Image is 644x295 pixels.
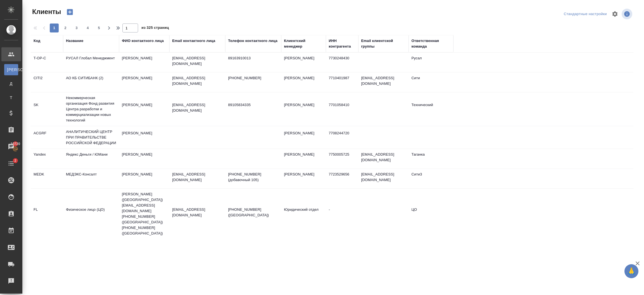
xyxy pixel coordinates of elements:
td: [PERSON_NAME] [281,128,326,147]
button: 5 [94,24,103,32]
td: Yandex [31,149,63,168]
div: Код [34,38,40,44]
span: 🙏 [627,265,636,277]
td: - [326,204,358,224]
td: MEDK [31,169,63,188]
p: [PHONE_NUMBER] (добавочный 105) [228,172,278,183]
p: [EMAIL_ADDRESS][DOMAIN_NAME] [172,172,222,183]
td: Юридический отдел [281,204,326,224]
td: [PERSON_NAME] [281,169,326,188]
span: 3 [72,25,81,31]
td: [PERSON_NAME] [281,149,326,168]
td: SK [31,99,63,119]
p: 89105834335 [228,102,278,108]
span: [PERSON_NAME] [7,67,15,72]
p: [EMAIL_ADDRESS][DOMAIN_NAME] [172,207,222,218]
div: Email клиентской группы [361,38,406,49]
div: Email контактного лица [172,38,215,44]
td: 7708244720 [326,128,358,147]
td: 7750005725 [326,149,358,168]
span: Д [7,81,15,86]
a: 2 [1,156,21,170]
div: Название [66,38,83,44]
td: 7723529656 [326,169,358,188]
span: 5 [94,25,103,31]
td: [PERSON_NAME] [119,128,169,147]
a: 10720 [1,140,21,154]
div: Телефон контактного лица [228,38,278,44]
td: Таганка [409,149,453,168]
span: 4 [83,25,92,31]
td: АНАЛИТИЧЕСКИЙ ЦЕНТР ПРИ ПРАВИТЕЛЬСТВЕ РОССИЙСКОЙ ФЕДЕРАЦИИ [63,126,119,149]
td: T-OP-C [31,53,63,72]
div: ФИО контактного лица [122,38,164,44]
div: split button [562,10,608,18]
td: Некоммерческая организация Фонд развития Центра разработки и коммерциализации новых технологий [63,92,119,126]
td: 7730248430 [326,53,358,72]
td: [PERSON_NAME] [119,99,169,119]
div: Ответственная команда [411,38,451,49]
button: 4 [83,24,92,32]
td: [EMAIL_ADDRESS][DOMAIN_NAME] [358,72,409,92]
button: 2 [61,24,70,32]
p: [EMAIL_ADDRESS][DOMAIN_NAME] [172,75,222,86]
td: ЦО [409,204,453,224]
td: МЕДЭКС-Консалт [63,169,119,188]
a: Д [4,78,18,89]
td: [PERSON_NAME] [119,149,169,168]
p: [EMAIL_ADDRESS][DOMAIN_NAME] [172,55,222,67]
div: ИНН контрагента [329,38,356,49]
td: [PERSON_NAME] [119,169,169,188]
span: Посмотреть информацию [622,9,633,19]
td: Русал [409,53,453,72]
span: 10720 [7,141,23,147]
span: Т [7,95,15,100]
td: CITI2 [31,72,63,92]
span: 2 [11,158,20,163]
td: Яндекс Деньги / ЮМани [63,149,119,168]
button: 🙏 [624,264,638,278]
a: Т [4,92,18,103]
td: [EMAIL_ADDRESS][DOMAIN_NAME] [358,149,409,168]
td: РУСАЛ Глобал Менеджмент [63,53,119,72]
td: [EMAIL_ADDRESS][DOMAIN_NAME] [358,169,409,188]
td: FL [31,204,63,224]
td: [PERSON_NAME] ([GEOGRAPHIC_DATA]) [EMAIL_ADDRESS][DOMAIN_NAME] [PHONE_NUMBER] ([GEOGRAPHIC_DATA])... [119,189,169,239]
td: [PERSON_NAME] [119,72,169,92]
td: Технический [409,99,453,119]
td: [PERSON_NAME] [119,53,169,72]
td: АО КБ СИТИБАНК (2) [63,72,119,92]
td: [PERSON_NAME] [281,53,326,72]
td: Сити [409,72,453,92]
td: Физическое лицо (ЦО) [63,204,119,224]
button: Создать [63,7,77,17]
p: 89163910013 [228,55,278,61]
p: [EMAIL_ADDRESS][DOMAIN_NAME] [172,102,222,113]
td: 7710401987 [326,72,358,92]
span: из 325 страниц [141,24,169,32]
td: [PERSON_NAME] [281,72,326,92]
p: [PHONE_NUMBER] [228,75,278,81]
td: Сити3 [409,169,453,188]
button: 3 [72,24,81,32]
p: [PHONE_NUMBER] ([GEOGRAPHIC_DATA]) [228,207,278,218]
span: 2 [61,25,70,31]
a: [PERSON_NAME] [4,64,18,75]
span: Настроить таблицу [608,7,622,21]
td: [PERSON_NAME] [281,99,326,119]
td: ACGRF [31,128,63,147]
span: Клиенты [31,7,61,16]
td: 7701058410 [326,99,358,119]
div: Клиентский менеджер [284,38,323,49]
